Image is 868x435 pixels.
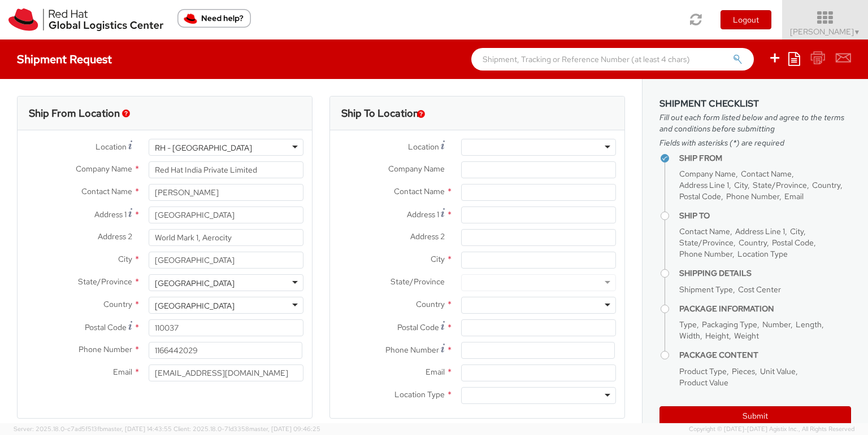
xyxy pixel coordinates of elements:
[784,191,804,201] span: Email
[76,164,132,174] span: Company Name
[155,278,235,289] div: [GEOGRAPHIC_DATA]
[689,425,854,434] span: Copyright © [DATE]-[DATE] Agistix Inc., All Rights Reserved
[734,331,759,341] span: Weight
[85,322,127,332] span: Postal Code
[738,284,781,295] span: Cost Center
[471,48,754,71] input: Shipment, Tracking or Reference Number (at least 4 chars)
[408,142,439,152] span: Location
[679,191,721,201] span: Postal Code
[249,425,320,433] span: master, [DATE] 09:46:25
[385,345,439,355] span: Phone Number
[726,191,779,201] span: Phone Number
[679,351,851,359] h4: Package Content
[14,425,172,433] span: Server: 2025.18.0-c7ad5f513fb
[679,305,851,313] h4: Package Information
[96,142,127,152] span: Location
[431,254,445,264] span: City
[659,137,851,148] span: Fields with asterisks (*) are required
[78,276,132,287] span: State/Province
[854,28,861,37] span: ▼
[394,389,445,399] span: Location Type
[679,180,729,190] span: Address Line 1
[113,367,132,377] span: Email
[388,164,445,174] span: Company Name
[390,276,445,287] span: State/Province
[98,231,132,241] span: Address 2
[17,53,112,65] h4: Shipment Request
[659,99,851,109] h3: Shipment Checklist
[762,319,791,329] span: Number
[679,249,732,259] span: Phone Number
[732,366,755,376] span: Pieces
[705,331,729,341] span: Height
[416,299,445,309] span: Country
[679,169,736,179] span: Company Name
[679,226,730,236] span: Contact Name
[679,331,700,341] span: Width
[103,299,132,309] span: Country
[790,226,804,236] span: City
[341,108,419,119] h3: Ship To Location
[796,319,822,329] span: Length
[753,180,807,190] span: State/Province
[394,186,445,196] span: Contact Name
[173,425,320,433] span: Client: 2025.18.0-71d3358
[734,180,748,190] span: City
[177,9,251,28] button: Need help?
[81,186,132,196] span: Contact Name
[721,10,771,29] button: Logout
[410,231,445,241] span: Address 2
[679,154,851,162] h4: Ship From
[737,249,788,259] span: Location Type
[8,8,163,31] img: rh-logistics-00dfa346123c4ec078e1.svg
[426,367,445,377] span: Email
[702,319,757,329] span: Packaging Type
[407,209,439,219] span: Address 1
[659,406,851,425] button: Submit
[679,319,697,329] span: Type
[790,27,861,37] span: [PERSON_NAME]
[679,377,728,388] span: Product Value
[772,238,814,248] span: Postal Code
[659,112,851,134] span: Fill out each form listed below and agree to the terms and conditions before submitting
[679,284,733,295] span: Shipment Type
[739,238,767,248] span: Country
[397,322,439,332] span: Postal Code
[679,366,727,376] span: Product Type
[155,300,235,311] div: [GEOGRAPHIC_DATA]
[760,366,796,376] span: Unit Value
[735,226,785,236] span: Address Line 1
[812,180,840,190] span: Country
[94,209,127,219] span: Address 1
[29,108,120,119] h3: Ship From Location
[741,169,792,179] span: Contact Name
[679,238,734,248] span: State/Province
[679,212,851,220] h4: Ship To
[155,142,252,153] div: RH - [GEOGRAPHIC_DATA]
[103,425,172,433] span: master, [DATE] 14:43:55
[679,269,851,278] h4: Shipping Details
[118,254,132,264] span: City
[79,344,132,354] span: Phone Number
